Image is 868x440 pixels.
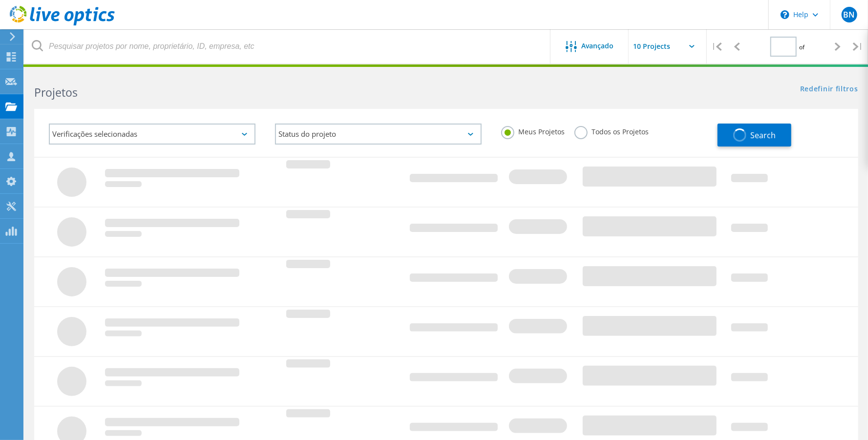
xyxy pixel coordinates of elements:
[574,126,649,135] label: Todos os Projetos
[501,126,565,135] label: Meus Projetos
[34,84,78,100] b: Projetos
[49,124,255,145] div: Verificações selecionadas
[800,85,858,94] a: Redefinir filtros
[750,130,776,141] span: Search
[718,124,791,147] button: Search
[799,43,804,51] span: of
[275,124,482,145] div: Status do projeto
[781,10,789,19] svg: \n
[24,29,551,63] input: Pesquisar projetos por nome, proprietário, ID, empresa, etc
[582,42,614,49] span: Avançado
[848,29,868,64] div: |
[843,11,855,19] span: BN
[10,21,115,27] a: Live Optics Dashboard
[707,29,727,64] div: |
